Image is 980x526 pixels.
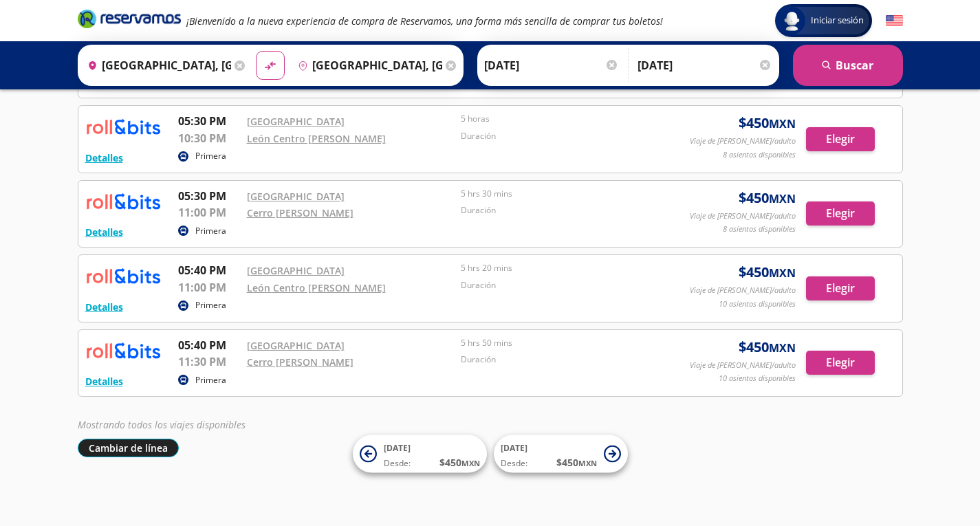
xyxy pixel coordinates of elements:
[85,337,161,364] img: RESERVAMOS
[247,190,345,203] a: [GEOGRAPHIC_DATA]
[494,435,628,473] button: [DATE]Desde:$450MXN
[178,337,240,353] p: 05:40 PM
[178,204,240,221] p: 11:00 PM
[82,48,232,83] input: Buscar Origen
[461,458,480,468] small: MXN
[247,206,353,219] a: Cerro [PERSON_NAME]
[723,149,796,161] p: 8 asientos disponibles
[85,225,123,239] button: Detalles
[723,223,796,235] p: 8 asientos disponibles
[461,262,668,274] p: 5 hrs 20 mins
[769,265,796,281] small: MXN
[247,281,386,294] a: León Centro [PERSON_NAME]
[461,279,668,292] p: Duración
[78,439,179,457] button: Cambiar de línea
[461,113,668,125] p: 5 horas
[484,48,619,83] input: Elegir Fecha
[719,298,796,310] p: 10 asientos disponibles
[806,201,875,226] button: Elegir
[461,204,668,217] p: Duración
[292,48,442,83] input: Buscar Destino
[178,188,240,204] p: 05:30 PM
[85,374,123,388] button: Detalles
[85,300,123,314] button: Detalles
[195,150,226,162] p: Primera
[806,276,875,300] button: Elegir
[384,442,411,454] span: [DATE]
[85,188,161,215] img: RESERVAMOS
[353,435,487,473] button: [DATE]Desde:$450MXN
[195,374,226,386] p: Primera
[78,8,181,33] a: Brand Logo
[85,262,161,289] img: RESERVAMOS
[690,210,796,222] p: Viaje de [PERSON_NAME]/adulto
[247,355,353,369] a: Cerro [PERSON_NAME]
[195,225,226,237] p: Primera
[247,264,345,277] a: [GEOGRAPHIC_DATA]
[247,115,345,128] a: [GEOGRAPHIC_DATA]
[461,130,668,142] p: Duración
[739,337,796,358] span: $ 450
[578,458,597,468] small: MXN
[439,455,480,470] span: $ 450
[247,132,386,145] a: León Centro [PERSON_NAME]
[769,340,796,355] small: MXN
[178,353,240,370] p: 11:30 PM
[85,113,161,140] img: RESERVAMOS
[886,12,903,30] button: English
[178,262,240,278] p: 05:40 PM
[461,188,668,200] p: 5 hrs 30 mins
[195,299,226,311] p: Primera
[769,116,796,131] small: MXN
[805,14,869,28] span: Iniciar sesión
[78,8,181,29] i: Brand Logo
[690,285,796,296] p: Viaje de [PERSON_NAME]/adulto
[739,188,796,208] span: $ 450
[186,14,663,28] em: ¡Bienvenido a la nueva experiencia de compra de Reservamos, una forma más sencilla de comprar tus...
[178,113,240,129] p: 05:30 PM
[461,337,668,349] p: 5 hrs 50 mins
[501,442,527,454] span: [DATE]
[556,455,597,470] span: $ 450
[247,339,345,352] a: [GEOGRAPHIC_DATA]
[739,113,796,133] span: $ 450
[690,360,796,371] p: Viaje de [PERSON_NAME]/adulto
[178,279,240,296] p: 11:00 PM
[384,457,411,470] span: Desde:
[690,135,796,147] p: Viaje de [PERSON_NAME]/adulto
[739,262,796,283] span: $ 450
[78,418,246,431] em: Mostrando todos los viajes disponibles
[806,351,875,375] button: Elegir
[769,191,796,206] small: MXN
[85,151,123,165] button: Detalles
[806,127,875,151] button: Elegir
[638,48,772,83] input: Opcional
[793,45,903,86] button: Buscar
[501,457,527,470] span: Desde:
[719,373,796,384] p: 10 asientos disponibles
[178,130,240,146] p: 10:30 PM
[461,353,668,366] p: Duración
